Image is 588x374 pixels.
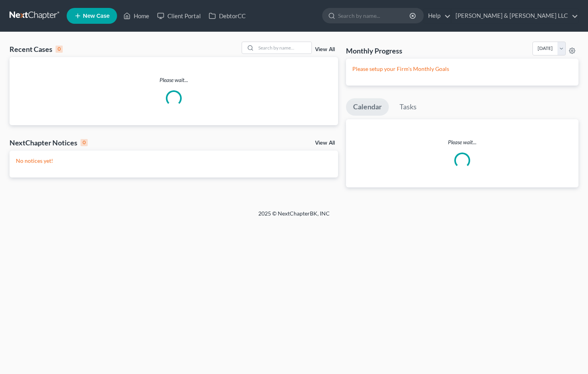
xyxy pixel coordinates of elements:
[10,44,63,54] div: Recent Cases
[346,46,402,55] h3: Monthly Progress
[338,8,411,23] input: Search by name...
[424,9,451,23] a: Help
[315,47,335,52] a: View All
[346,98,389,116] a: Calendar
[352,65,572,73] p: Please setup your Firm's Monthly Goals
[81,139,88,146] div: 0
[346,138,578,146] p: Please wait...
[452,9,578,23] a: [PERSON_NAME] & [PERSON_NAME] LLC
[256,42,311,53] input: Search by name...
[83,13,110,19] span: New Case
[10,76,338,84] p: Please wait...
[16,157,332,165] p: No notices yet!
[205,9,250,23] a: DebtorCC
[56,46,63,53] div: 0
[392,98,424,116] a: Tasks
[10,138,88,147] div: NextChapter Notices
[68,210,520,224] div: 2025 © NextChapterBK, INC
[315,140,335,146] a: View All
[153,9,205,23] a: Client Portal
[119,9,153,23] a: Home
